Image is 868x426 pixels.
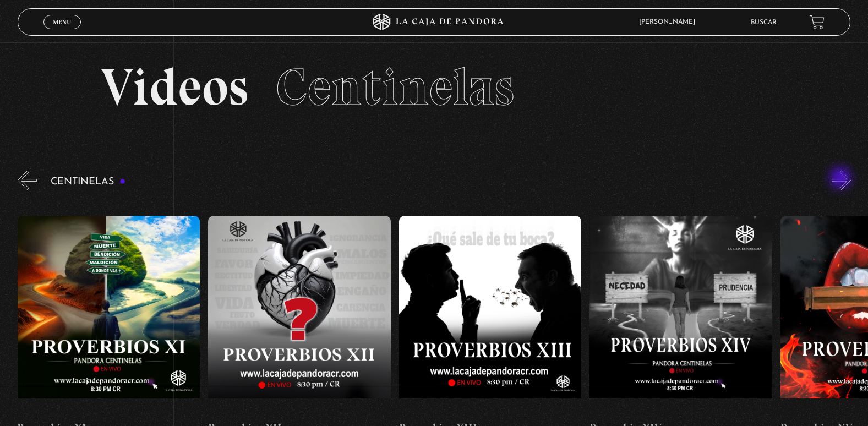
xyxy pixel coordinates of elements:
[101,61,767,113] h2: Videos
[832,171,851,190] button: Next
[751,19,777,26] a: Buscar
[51,177,126,187] h3: Centinelas
[50,28,75,36] span: Cerrar
[810,15,825,30] a: View your shopping cart
[18,171,37,190] button: Previous
[634,19,706,25] span: [PERSON_NAME]
[276,56,514,118] span: Centinelas
[53,19,71,25] span: Menu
